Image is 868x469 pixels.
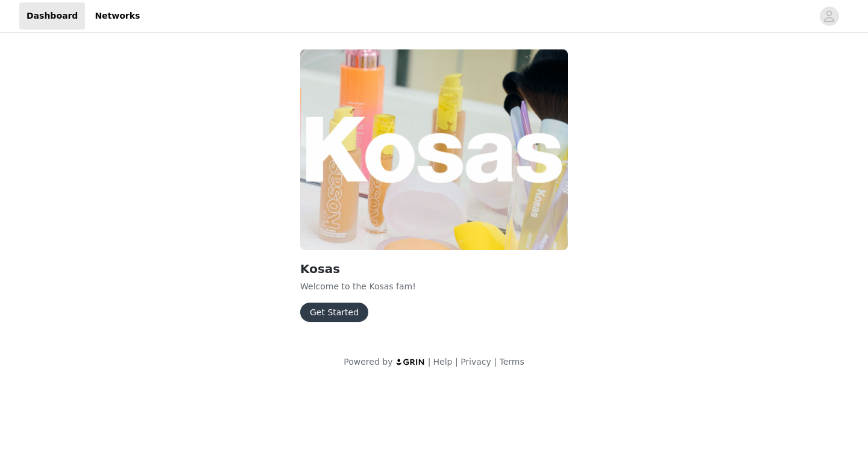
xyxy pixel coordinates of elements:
img: Kosas [300,49,568,250]
span: | [494,357,497,367]
div: avatar [823,7,835,26]
button: Get Started [300,303,368,322]
a: Networks [87,2,147,30]
a: Help [433,357,453,367]
h2: Kosas [300,260,568,278]
a: Privacy [461,357,491,367]
span: | [455,357,458,367]
span: Powered by [344,357,392,367]
a: Dashboard [19,2,85,30]
span: | [428,357,431,367]
img: logo [395,358,426,366]
a: Terms [499,357,524,367]
p: Welcome to the Kosas fam! [300,280,568,293]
